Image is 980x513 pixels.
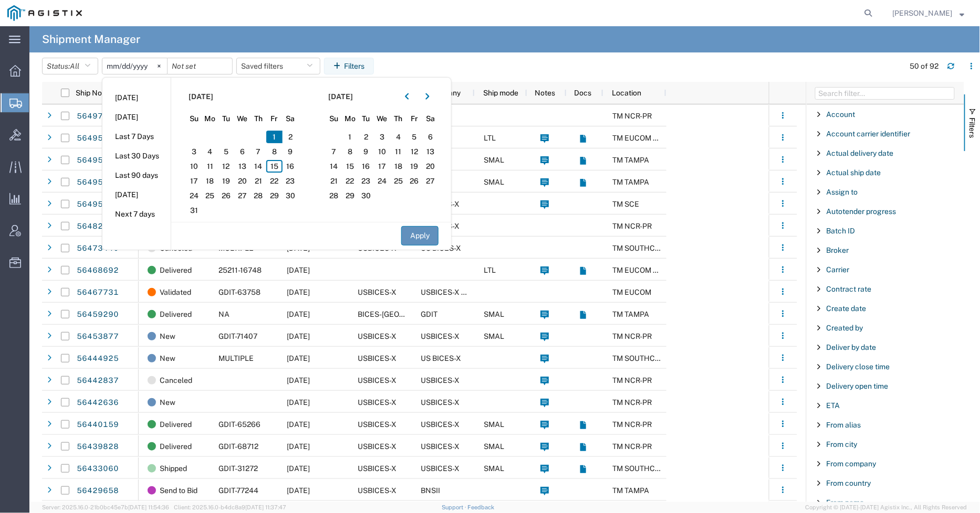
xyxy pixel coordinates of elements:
[76,483,119,499] a: 56429658
[102,108,171,127] li: [DATE]
[326,189,342,202] span: 28
[815,87,955,100] input: Filter Columns Input
[612,464,666,473] span: TM SOUTHCOM
[326,160,342,173] span: 14
[342,160,358,173] span: 15
[76,130,119,147] a: 56495839
[421,376,460,384] span: USBICES-X
[42,26,140,52] h4: Shipment Manager
[76,328,119,345] a: 56453877
[390,145,406,158] span: 11
[287,442,310,451] span: 08/08/2025
[421,398,460,407] span: USBICES-X
[421,464,460,473] span: USBICES-X
[358,442,397,451] span: USBICES-X
[218,310,230,318] span: NA
[421,420,460,429] span: USBICES-X
[251,189,267,202] span: 28
[422,113,439,124] span: Sa
[827,227,856,235] span: Batch ID
[102,88,171,108] li: [DATE]
[251,145,267,158] span: 7
[807,104,964,502] div: Filter List 66 Filters
[406,145,423,158] span: 12
[358,376,397,384] span: USBICES-X
[266,145,283,158] span: 8
[358,288,397,296] span: USBICES-X
[827,498,864,507] span: From name
[827,479,871,487] span: From country
[483,89,518,97] span: Ship mode
[374,175,390,187] span: 24
[174,504,286,510] span: Client: 2025.16.0-b4dc8a9
[612,310,649,318] span: TM TAMPA
[234,113,251,124] span: We
[76,416,119,433] a: 56440159
[234,189,251,202] span: 27
[266,175,283,187] span: 22
[612,332,652,340] span: TM NCR-PR
[251,113,267,124] span: Th
[186,145,202,158] span: 3
[266,131,283,143] span: 1
[612,222,652,230] span: TM NCR-PR
[102,166,171,185] li: Last 90 days
[612,244,666,252] span: TM SOUTHCOM
[422,175,439,187] span: 27
[326,175,342,187] span: 21
[827,459,877,468] span: From company
[266,189,283,202] span: 29
[218,464,258,473] span: GDIT-31272
[374,145,390,158] span: 10
[827,440,858,448] span: From city
[892,7,965,19] button: [PERSON_NAME]
[358,160,374,173] span: 16
[612,376,652,384] span: TM NCR-PR
[266,113,283,124] span: Fr
[102,185,171,205] li: [DATE]
[326,145,342,158] span: 7
[406,131,423,143] span: 5
[218,145,234,158] span: 5
[234,160,251,173] span: 13
[76,174,119,191] a: 56495622
[358,464,397,473] span: USBICES-X
[160,347,175,369] span: New
[186,204,202,217] span: 31
[218,354,254,362] span: MULTIPLE
[76,240,119,257] a: 56473440
[160,479,197,501] span: Send to Bid
[406,113,423,124] span: Fr
[76,394,119,411] a: 56442636
[358,310,457,318] span: BICES-TAMPA
[612,200,639,208] span: TM SCE
[612,134,683,142] span: TM EUCOM SOCEUR
[358,113,374,124] span: Tu
[390,175,406,187] span: 25
[283,131,299,143] span: 2
[827,246,849,254] span: Broker
[287,354,310,362] span: 08/14/2025
[893,7,953,19] span: Andrew Wacyra
[189,91,213,102] span: [DATE]
[342,131,358,143] span: 1
[160,435,192,457] span: Delivered
[218,486,258,495] span: GDIT-77244
[910,61,939,72] div: 50 of 92
[421,442,460,451] span: USBICES-X
[484,464,504,473] span: SMAL
[218,442,258,451] span: GDIT-68712
[202,145,218,158] span: 4
[287,332,310,340] span: 08/14/2025
[342,145,358,158] span: 8
[42,58,98,74] button: Status:All
[160,391,175,413] span: New
[283,160,299,173] span: 16
[42,504,169,510] span: Server: 2025.16.0-21b0bc45e7b
[406,175,423,187] span: 26
[442,504,468,510] a: Support
[218,189,234,202] span: 26
[160,457,187,479] span: Shipped
[218,175,234,187] span: 19
[827,188,858,196] span: Assign to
